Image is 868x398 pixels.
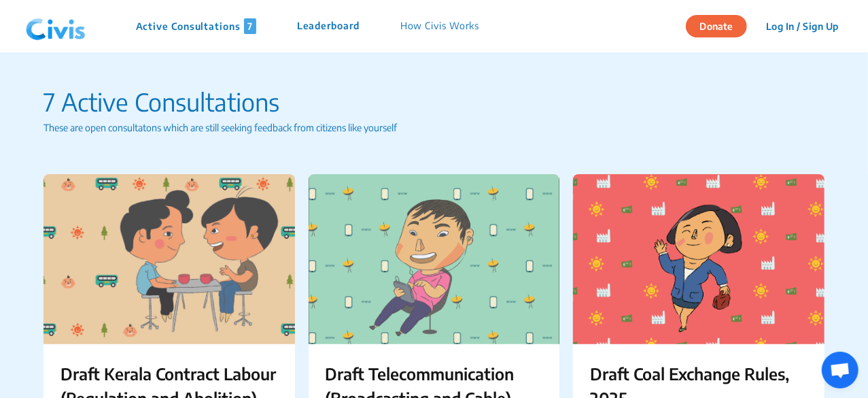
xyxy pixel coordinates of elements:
[822,352,858,388] div: Open chat
[136,18,256,34] p: Active Consultations
[20,6,91,47] img: navlogo.png
[400,18,480,34] p: How Civis Works
[44,120,824,135] p: These are open consultatons which are still seeking feedback from citizens like yourself
[44,84,824,120] p: 7 Active Consultations
[757,16,848,37] button: Log In / Sign Up
[297,18,360,34] p: Leaderboard
[244,18,256,34] span: 7
[686,15,747,37] button: Donate
[686,18,757,32] a: Donate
